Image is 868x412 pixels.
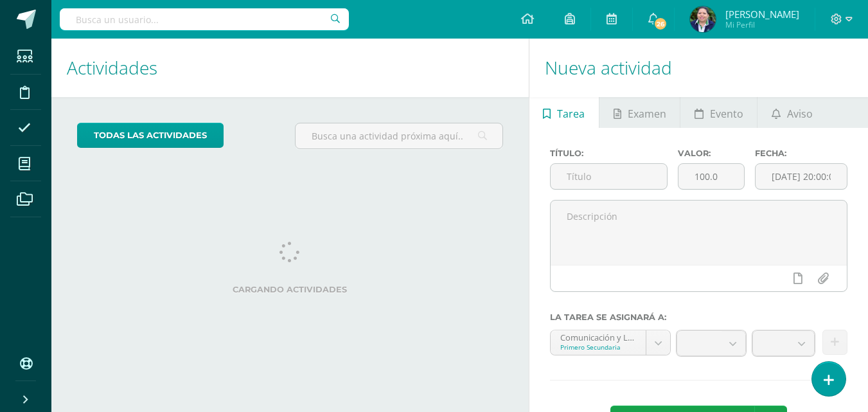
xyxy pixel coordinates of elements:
input: Fecha de entrega [756,164,847,189]
input: Puntos máximos [678,164,744,189]
span: Examen [628,98,666,129]
label: Título: [550,148,668,158]
div: Comunicación y Lenguaje 'A' [560,330,636,343]
a: Aviso [757,97,826,128]
a: todas las Actividades [77,123,224,148]
div: Primero Secundaria [560,343,636,352]
label: Cargando actividades [77,285,503,294]
span: [PERSON_NAME] [725,8,799,21]
a: Tarea [529,97,599,128]
img: a96fe352e1c998628a4a62c8d264cdd5.png [690,6,716,32]
h1: Nueva actividad [545,39,853,97]
span: Aviso [787,98,813,129]
label: Fecha: [755,148,847,158]
span: Evento [710,98,743,129]
a: Examen [599,97,680,128]
label: La tarea se asignará a: [550,312,847,322]
h1: Actividades [67,39,513,97]
a: Comunicación y Lenguaje 'A'Primero Secundaria [551,330,670,355]
span: Mi Perfil [725,19,799,30]
input: Título [551,164,668,189]
a: Evento [680,97,757,128]
input: Busca un usuario... [60,8,349,30]
span: 26 [653,17,668,31]
span: Tarea [557,98,585,129]
input: Busca una actividad próxima aquí... [296,123,502,148]
label: Valor: [678,148,745,158]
